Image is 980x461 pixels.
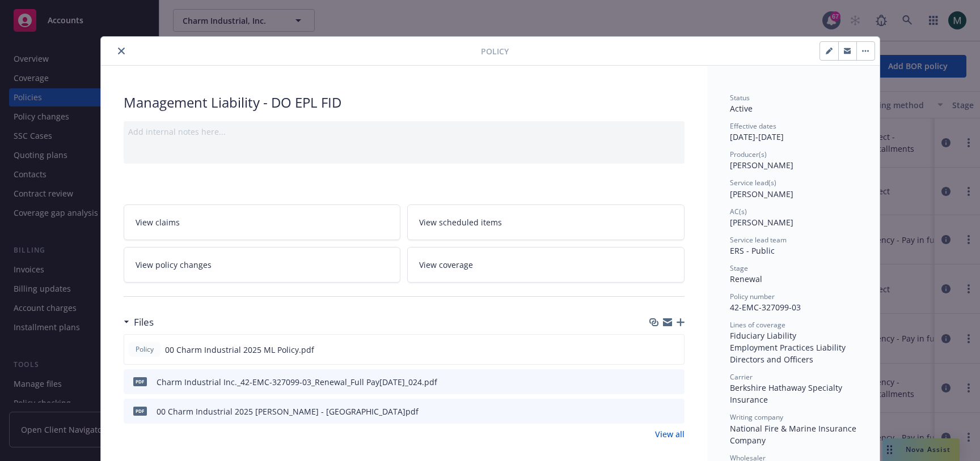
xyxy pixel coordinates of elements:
[407,204,685,240] a: View scheduled items
[124,315,154,330] div: Files
[730,423,859,446] span: National Fire & Marine Insurance Company
[419,216,502,228] span: View scheduled items
[730,330,857,342] div: Fiduciary Liability
[652,376,661,388] button: download file
[730,372,753,382] span: Carrier
[157,376,437,388] div: Charm Industrial Inc._42-EMC-327099-03_Renewal_Full Pay[DATE]_024.pdf
[730,93,750,103] span: Status
[730,342,857,353] div: Employment Practices Liability
[655,428,685,440] a: View all
[730,121,857,143] div: [DATE] - [DATE]
[124,204,401,240] a: View claims
[730,263,748,273] span: Stage
[730,292,775,301] span: Policy number
[407,247,685,283] a: View coverage
[419,259,473,271] span: View coverage
[165,344,314,356] span: 00 Charm Industrial 2025 ML Policy.pdf
[730,150,767,159] span: Producer(s)
[481,45,509,57] span: Policy
[651,344,660,356] button: download file
[730,302,801,313] span: 42-EMC-327099-03
[670,405,680,417] button: preview file
[730,382,844,405] span: Berkshire Hathaway Specialty Insurance
[128,126,680,138] div: Add internal notes here...
[730,160,793,170] span: [PERSON_NAME]
[115,44,128,58] button: close
[730,245,775,256] span: ERS - Public
[124,93,685,112] div: Management Liability - DO EPL FID
[730,235,787,245] span: Service lead team
[730,412,783,422] span: Writing company
[730,274,762,284] span: Renewal
[157,405,419,417] div: 00 Charm Industrial 2025 [PERSON_NAME] - [GEOGRAPHIC_DATA]pdf
[730,320,785,330] span: Lines of coverage
[133,407,147,415] span: pdf
[134,315,154,330] h3: Files
[730,207,747,216] span: AC(s)
[136,216,180,228] span: View claims
[730,121,776,131] span: Effective dates
[669,344,679,356] button: preview file
[136,259,212,271] span: View policy changes
[133,377,147,386] span: pdf
[730,189,793,199] span: [PERSON_NAME]
[670,376,680,388] button: preview file
[652,405,661,417] button: download file
[730,178,776,187] span: Service lead(s)
[124,247,401,283] a: View policy changes
[730,103,753,114] span: Active
[133,344,156,355] span: Policy
[730,217,793,228] span: [PERSON_NAME]
[730,353,857,365] div: Directors and Officers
